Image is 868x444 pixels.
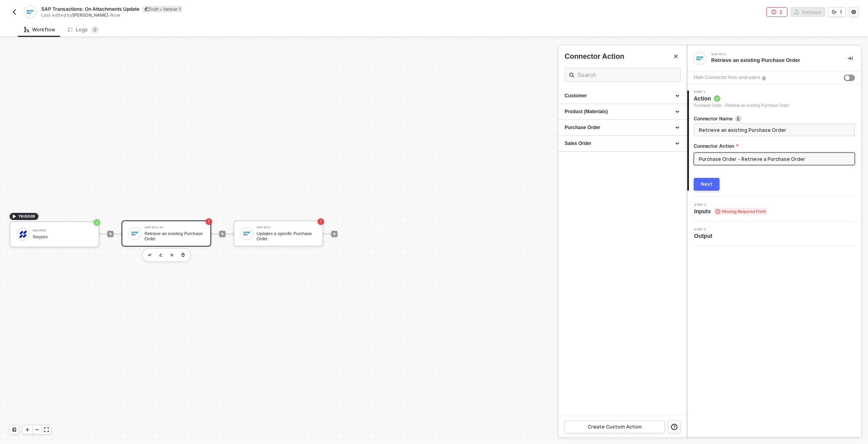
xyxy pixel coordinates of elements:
[701,181,713,187] div: Next
[565,108,680,115] div: Product (Materials)
[27,8,33,15] img: integration-icon
[10,7,19,17] button: back
[565,140,680,147] div: Sales Order
[694,203,767,207] span: Step 2
[44,427,49,432] span: icon-expand
[694,143,855,149] label: Connector Action
[569,72,574,78] span: icon-search
[762,76,766,81] img: icon-info
[577,70,668,80] input: Search
[565,93,680,99] div: Customer
[832,10,837,14] span: icon-versioning
[694,178,719,191] button: Next
[588,424,642,430] div: Create Custom Action
[696,55,704,62] img: integration-icon
[694,153,855,165] input: Connector Action
[41,6,139,12] span: SAP Transactions: On Attachments Update
[711,57,835,64] div: Retrieve an existing Purchase Order
[694,74,760,81] div: Hide Connector from end-users
[68,26,99,34] div: Logs
[24,27,55,33] div: Workflow
[687,91,861,191] div: Step 1Action Purchase Order - Retrieve an existing Purchase OrderConnector Nameicon-infoConnector...
[779,9,782,15] div: 2
[25,427,30,432] span: icon-play
[714,208,767,215] span: Missing Required Field
[694,232,716,240] span: Output
[565,52,681,62] div: Connector Action
[766,7,787,17] button: 2
[565,124,680,131] div: Purchase Order
[671,52,681,61] button: Close
[694,95,789,102] span: Action
[143,6,182,12] div: Draft • Version 1
[699,125,848,134] input: Enter description
[694,102,789,109] div: Purchase Order - Retrieve an existing Purchase Order
[791,7,825,17] button: Release
[735,116,741,122] img: icon-info
[72,12,108,18] span: [PERSON_NAME]
[91,26,99,34] sup: 0
[828,7,846,17] button: 1
[565,421,665,433] button: Create Custom Action
[851,10,856,14] span: icon-settings
[711,53,830,56] div: SAP ECC
[144,7,149,11] span: icon-edit
[694,91,789,94] span: Step 1
[694,228,716,231] span: Step 3
[694,207,767,215] span: Inputs
[35,427,39,432] span: icon-minus
[848,56,853,61] span: icon-collapse-right
[41,12,433,18] div: Last edited by - Now
[840,9,842,15] div: 1
[772,10,776,14] span: icon-error-page
[694,115,855,122] label: Connector Name
[11,9,17,15] img: back
[687,203,861,215] div: Step 2Inputs Missing Required Field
